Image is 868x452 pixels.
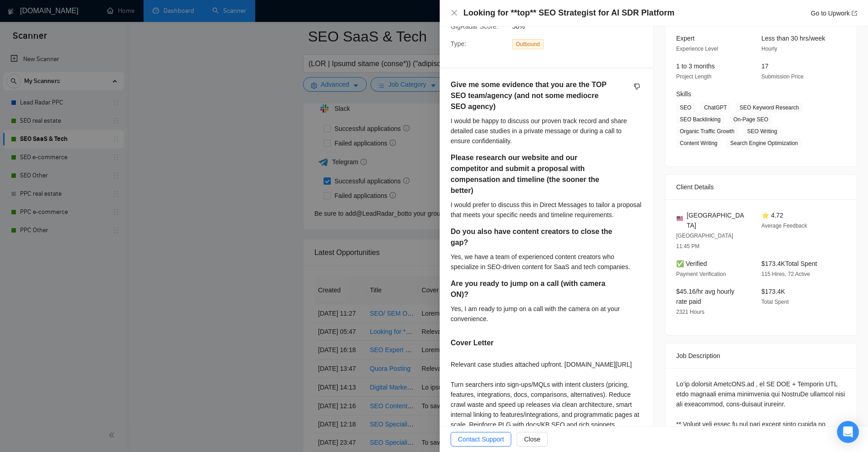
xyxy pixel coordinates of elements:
h5: Give me some evidence that you are the TOP SEO team/agency (and not some mediocre SEO agency) [451,79,614,112]
span: Experience Level [676,46,718,52]
span: 56% [512,21,649,31]
span: SEO [676,103,695,113]
span: dislike [634,83,640,90]
span: ✅ Verified [676,260,707,267]
span: [GEOGRAPHIC_DATA] 11:45 PM [676,233,733,249]
div: Job Description [676,343,846,368]
span: Average Feedback [761,223,807,229]
h5: Do you also have content creators to close the gap? [451,226,614,248]
button: Close [517,432,548,447]
a: Go to Upworkexport [811,10,857,17]
span: Search Engine Optimization [726,138,801,148]
div: I would prefer to discuss this in Direct Messages to tailor a proposal that meets your specific n... [451,200,642,220]
span: Content Writing [676,138,721,148]
div: Yes, we have a team of experienced content creators who specialize in SEO-driven content for SaaS... [451,252,642,272]
span: export [852,10,857,16]
span: SEO Writing [744,126,781,136]
span: 1 to 3 months [676,62,715,70]
span: 115 Hires, 72 Active [761,271,810,277]
span: Expert [676,35,694,42]
span: [GEOGRAPHIC_DATA] [687,210,747,230]
span: Skills [676,90,691,98]
span: 17 [761,62,769,70]
span: Hourly [761,46,777,52]
h4: Looking for **top** SEO Strategist for AI SDR Platform [463,7,674,19]
span: Total Spent [761,299,789,305]
h5: Are you ready to jump on a call (with camera ON)? [451,278,614,300]
div: I would be happy to discuss our proven track record and share detailed case studies in a private ... [451,116,642,146]
span: SEO Keyword Research [736,103,802,113]
span: On-Page SEO [729,114,772,125]
span: Organic Traffic Growth [676,126,738,136]
span: Payment Verification [676,271,726,277]
span: 2321 Hours [676,309,704,315]
div: Open Intercom Messenger [837,421,859,443]
span: Less than 30 hrs/week [761,35,825,42]
button: Close [451,9,458,17]
span: Outbound [512,39,544,49]
span: $45.16/hr avg hourly rate paid [676,288,734,305]
span: Type: [451,40,466,47]
span: $173.4K Total Spent [761,260,817,267]
button: dislike [632,81,642,92]
img: 🇺🇸 [677,215,683,222]
span: Close [524,434,540,444]
span: ChatGPT [700,103,730,113]
span: Submission Price [761,73,804,80]
h5: Cover Letter [451,338,493,348]
span: $173.4K [761,288,785,295]
span: Project Length [676,73,711,80]
span: ⭐ 4.72 [761,212,783,219]
span: SEO Backlinking [676,114,724,125]
div: Client Details [676,175,846,199]
span: Contact Support [458,434,504,444]
button: Contact Support [451,432,511,447]
span: close [451,9,458,16]
span: GigRadar Score: [451,23,498,30]
h5: Please research our website and our competitor and submit a proposal with compensation and timeli... [451,152,614,196]
div: Yes, I am ready to jump on a call with the camera on at your convenience. [451,304,642,324]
